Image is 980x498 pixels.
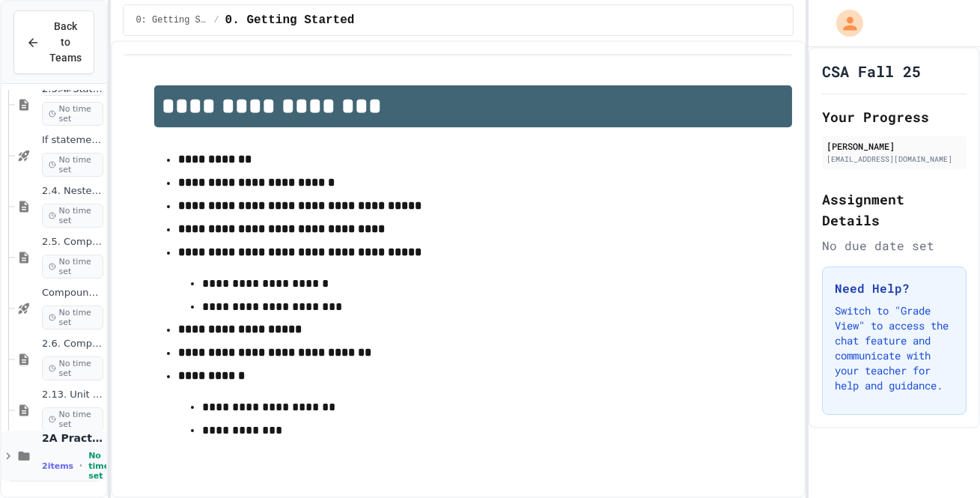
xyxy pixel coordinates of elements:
div: My Account [821,6,867,40]
span: 2.5. Compound Boolean Expressions [42,236,103,249]
span: No time set [42,407,103,431]
h2: Your Progress [822,106,967,127]
span: No time set [42,356,103,380]
div: [EMAIL_ADDRESS][DOMAIN_NAME] [827,154,962,165]
h3: Need Help? [835,279,954,297]
span: 2A Practice [42,431,103,445]
span: No time set [42,255,103,279]
span: No time set [42,306,103,330]
button: Back to Teams [13,10,94,74]
span: 2.4. Nested if Statements [42,185,103,198]
span: / [213,14,219,26]
span: Back to Teams [49,19,82,66]
span: 2.6. Comparing Boolean Expressions ([PERSON_NAME] Laws) [42,338,103,350]
span: 0: Getting Started [136,14,207,26]
span: • [79,460,82,472]
span: No time set [42,153,103,177]
h2: Assignment Details [822,189,967,231]
span: 2.3. if Statements [42,83,103,96]
div: [PERSON_NAME] [827,139,962,153]
span: No time set [88,451,109,481]
p: Switch to "Grade View" to access the chat feature and communicate with your teacher for help and ... [835,303,954,393]
span: No time set [42,204,103,228]
span: If statements and Control Flow - Quiz [42,134,103,147]
h1: CSA Fall 25 [822,61,921,82]
span: 2.13. Unit Summary 2a Selection (2.1-2.6) [42,389,103,401]
div: No due date set [822,237,967,255]
span: 0. Getting Started [225,11,355,29]
span: Compound Boolean Quiz [42,287,103,300]
span: No time set [42,102,103,126]
span: 2 items [42,461,73,471]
